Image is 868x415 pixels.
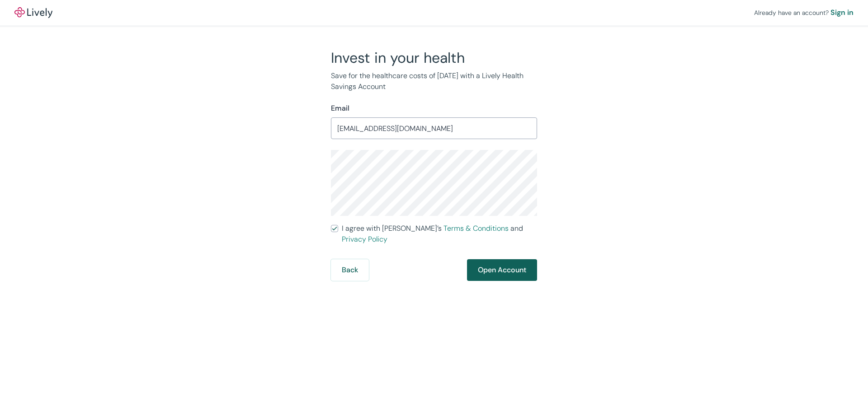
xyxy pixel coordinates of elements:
a: Privacy Policy [342,234,387,244]
label: Email [331,103,349,114]
button: Back [331,259,369,281]
div: Already have an account? [754,7,854,18]
h2: Invest in your health [331,49,537,67]
a: Sign in [830,7,854,18]
a: LivelyLively [14,7,52,18]
span: I agree with [PERSON_NAME]’s and [342,223,537,245]
img: Lively [14,7,52,18]
a: Terms & Conditions [443,224,509,233]
button: Open Account [467,259,537,281]
p: Save for the healthcare costs of [DATE] with a Lively Health Savings Account [331,70,537,92]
